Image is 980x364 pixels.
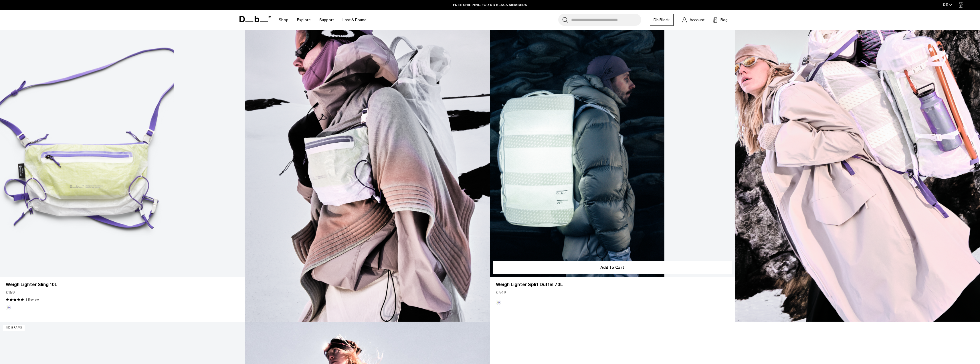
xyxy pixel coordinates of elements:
[6,305,11,310] button: Aurora
[453,2,527,7] a: FREE SHIPPING FOR DB BLACK MEMBERS
[25,297,39,302] a: 1 reviews
[245,5,490,322] img: Content block image
[496,290,506,296] span: €449
[713,16,728,23] button: Bag
[682,16,704,23] a: Account
[342,10,367,30] a: Lost & Found
[690,17,704,23] span: Account
[6,290,15,296] span: €159
[274,10,371,30] nav: Main Navigation
[735,5,980,322] img: Content block image
[493,261,732,274] button: Add to Cart
[496,281,729,288] a: Weigh Lighter Split Duffel 70L
[6,281,239,288] a: Weigh Lighter Sling 10L
[3,325,25,331] p: 450 grams
[319,10,334,30] a: Support
[297,10,311,30] a: Explore
[720,17,728,23] span: Bag
[279,10,288,30] a: Shop
[650,14,674,26] a: Db Black
[496,300,501,305] button: Aurora
[490,5,735,277] a: Weigh Lighter Split Duffel 70L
